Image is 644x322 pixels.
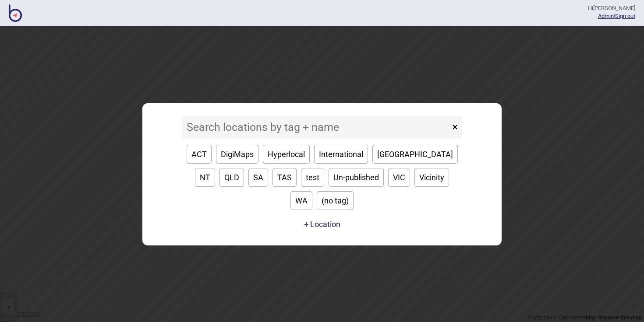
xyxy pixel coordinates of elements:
span: | [598,13,615,19]
button: test [301,168,324,187]
button: (no tag) [317,191,354,210]
button: Sign out [615,13,635,19]
button: Vicinity [414,168,449,187]
button: Hyperlocal [263,145,310,164]
button: NT [195,168,215,187]
button: TAS [272,168,297,187]
button: + Location [304,220,340,229]
button: ACT [187,145,212,164]
button: QLD [219,168,244,187]
button: International [314,145,368,164]
button: DigiMaps [216,145,258,164]
button: Un-published [329,168,384,187]
button: WA [290,191,312,210]
button: VIC [388,168,410,187]
button: × [448,116,462,138]
img: BindiMaps CMS [9,4,22,22]
input: Search locations by tag + name [182,116,450,138]
div: Hi [PERSON_NAME] [588,4,635,12]
button: [GEOGRAPHIC_DATA] [372,145,458,164]
a: + Location [302,217,343,232]
button: SA [248,168,268,187]
a: Admin [598,13,614,19]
